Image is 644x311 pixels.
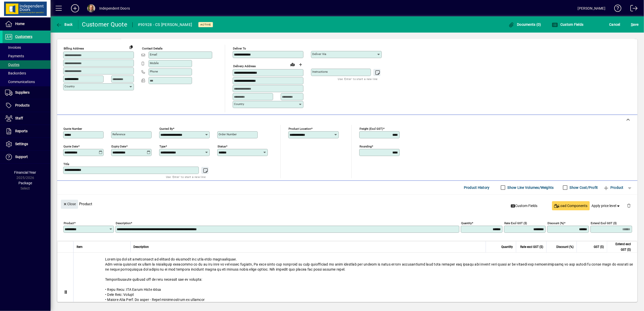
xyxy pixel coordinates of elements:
mat-label: Instructions [312,70,328,73]
button: Profile [83,4,99,13]
mat-label: Discount (%) [547,221,564,225]
span: Package [18,181,32,185]
a: Staff [3,112,51,125]
mat-label: Deliver To [233,47,246,50]
mat-label: Quote number [63,127,82,130]
span: Documents (0) [508,22,541,27]
mat-label: Mobile [150,61,159,65]
a: Products [3,99,51,112]
button: Close [61,200,78,209]
button: Load Components [552,201,590,210]
a: Knowledge Base [610,1,622,17]
mat-label: Product [64,221,74,225]
app-page-header-button: Back [51,20,78,29]
span: Product History [464,184,490,192]
span: Communications [5,80,35,84]
app-page-header-button: Close [60,201,79,206]
span: Home [15,22,25,26]
span: Invoices [5,45,21,49]
div: #90928 - CS [PERSON_NAME] [138,21,192,29]
mat-label: Rate excl GST ($) [504,221,527,225]
a: Suppliers [3,86,51,99]
button: Delete [623,200,635,212]
span: Item [77,244,83,250]
app-page-header-button: Delete [623,203,635,208]
a: Invoices [3,43,51,52]
a: Reports [3,125,51,138]
span: Extend excl GST ($) [610,241,631,252]
a: Payments [3,52,51,60]
button: Product History [462,183,492,192]
span: Active [200,23,211,26]
mat-label: Status [218,144,226,148]
button: Add [67,4,83,13]
mat-label: Order number [219,133,237,136]
span: Backorders [5,71,26,75]
mat-label: Quote date [63,144,78,148]
a: Settings [3,138,51,150]
mat-label: Email [150,53,157,56]
span: GST ($) [594,244,604,250]
button: Custom Fields [509,201,540,210]
span: Cancel [609,20,621,29]
button: Product [601,183,626,192]
label: Show Line Volumes/Weights [507,185,554,190]
mat-label: Country [64,85,75,88]
button: Back [55,20,74,29]
mat-label: Quantity [461,221,472,225]
span: Discount (%) [556,244,574,250]
span: S [631,22,633,27]
button: Save [630,20,640,29]
button: Choose address [297,61,305,69]
mat-hint: Use 'Enter' to start a new line [338,76,378,82]
span: Apply price level [592,203,621,209]
span: Rate excl GST ($) [520,244,543,250]
mat-label: Country [234,102,244,106]
span: Products [15,103,30,107]
div: Independent Doors [99,4,130,12]
a: Communications [3,77,51,86]
mat-label: Phone [150,70,158,73]
button: Cancel [608,20,622,29]
span: Description [134,244,149,250]
span: Quotes [5,63,19,67]
mat-label: Title [63,162,69,166]
mat-label: Expiry date [111,144,126,148]
span: Quantity [501,244,513,250]
span: Payments [5,54,24,58]
mat-label: Description [116,221,131,225]
span: Product [603,184,624,192]
mat-label: Deliver via [312,52,326,56]
a: View on map [289,60,297,68]
span: Close [63,200,76,208]
a: Home [3,18,51,30]
button: Custom Fields [551,20,585,29]
span: Load Components [554,203,588,209]
mat-label: Reference [112,133,125,136]
span: Back [56,22,73,27]
a: Support [3,151,51,163]
span: Custom Fields [552,22,584,27]
mat-label: Quoted by [159,127,173,130]
span: Suppliers [15,90,30,94]
mat-label: Extend excl GST ($) [591,221,617,225]
label: Show Cost/Profit [569,185,598,190]
mat-label: Type [159,144,165,148]
button: Apply price level [590,201,623,210]
span: Staff [15,116,23,120]
a: Logout [627,1,638,17]
div: Product [57,195,637,213]
mat-label: Freight (excl GST) [360,127,383,130]
span: Settings [15,142,28,146]
span: Reports [15,129,28,133]
mat-hint: Use 'Enter' to start a new line [166,174,206,180]
mat-label: Product location [289,127,311,130]
div: Customer Quote [82,20,128,29]
span: Support [15,155,28,159]
div: [PERSON_NAME] [578,4,605,12]
span: Financial Year [14,170,36,174]
a: Quotes [3,60,51,69]
button: Documents (0) [507,20,542,29]
mat-label: Rounding [360,144,372,148]
span: Customers [15,35,32,39]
